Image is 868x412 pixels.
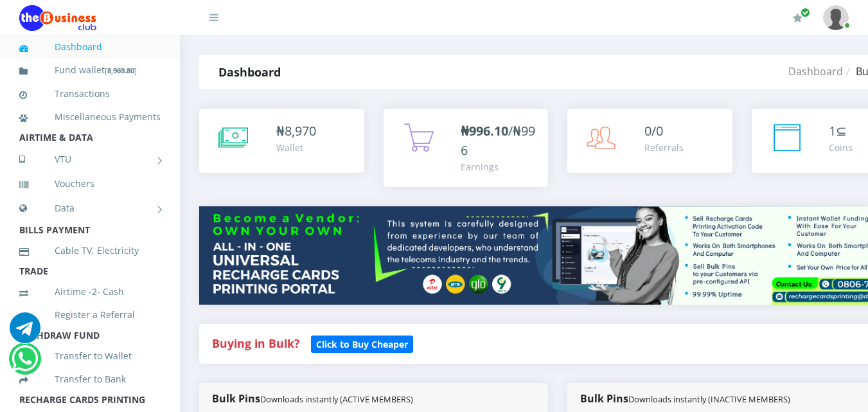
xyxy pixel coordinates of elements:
div: ₦ [276,121,316,141]
strong: Bulk Pins [212,391,413,406]
a: Transfer to Bank [19,364,161,394]
div: Earnings [461,160,536,174]
span: /₦996 [461,122,535,159]
a: Data [19,192,161,224]
div: ⊆ [829,121,853,141]
small: Downloads instantly (INACTIVE MEMBERS) [628,393,790,405]
a: Cable TV, Electricity [19,236,161,265]
span: 8,970 [285,122,316,139]
a: Chat for support [10,322,40,343]
a: Airtime -2- Cash [19,277,161,307]
span: Renew/Upgrade Subscription [801,8,810,17]
a: Register a Referral [19,300,161,330]
div: Coins [829,141,853,154]
a: Fund wallet[8,969.80] [19,55,161,85]
strong: Bulk Pins [580,391,790,406]
div: Wallet [276,141,316,154]
a: VTU [19,143,161,175]
div: Referrals [644,141,684,154]
b: 8,969.80 [107,66,134,75]
span: 1 [829,122,836,139]
a: Dashboard [788,64,843,78]
b: ₦996.10 [461,122,508,139]
img: Logo [19,5,96,31]
a: 0/0 Referrals [567,109,732,173]
a: Miscellaneous Payments [19,102,161,132]
i: Renew/Upgrade Subscription [793,13,802,23]
a: Click to Buy Cheaper [311,336,413,351]
strong: Buying in Bulk? [212,336,299,351]
a: ₦996.10/₦996 Earnings [384,109,549,187]
a: Transfer to Wallet [19,341,161,371]
strong: Dashboard [218,64,281,80]
b: Click to Buy Cheaper [316,338,408,350]
a: Chat for support [12,353,38,374]
a: ₦8,970 Wallet [199,109,364,173]
a: Transactions [19,79,161,109]
img: User [823,5,849,30]
span: 0/0 [644,122,663,139]
a: Vouchers [19,169,161,199]
small: Downloads instantly (ACTIVE MEMBERS) [260,393,413,405]
small: [ ] [105,66,137,75]
a: Dashboard [19,32,161,62]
